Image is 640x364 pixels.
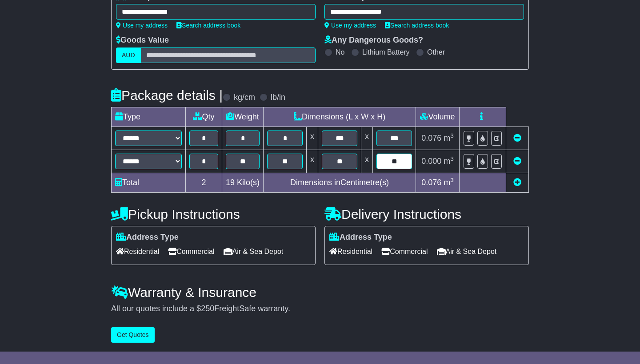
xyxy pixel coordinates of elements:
span: 0.000 [421,157,441,166]
a: Add new item [513,178,521,187]
td: Dimensions in Centimetre(s) [264,173,416,193]
span: Commercial [381,245,428,258]
span: m [444,157,454,166]
sup: 3 [450,177,454,183]
label: AUD [116,47,141,63]
td: Dimensions (L x W x H) [264,107,416,127]
button: Get Quotes [111,327,155,343]
label: Goods Value [116,36,169,45]
a: Search address book [385,22,449,29]
sup: 3 [450,155,454,162]
span: 0.076 [421,134,441,142]
label: No [336,48,344,56]
h4: Warranty & Insurance [111,285,529,300]
label: Any Dangerous Goods? [324,36,423,45]
a: Remove this item [513,134,521,142]
span: Residential [329,245,372,258]
span: m [444,178,454,187]
span: 19 [226,178,235,187]
span: 250 [201,304,214,313]
td: Type [112,107,186,127]
a: Search address book [176,22,240,29]
label: Address Type [329,233,392,242]
span: Residential [116,245,159,258]
h4: Pickup Instructions [111,207,316,222]
a: Use my address [324,22,376,29]
span: m [444,134,454,142]
label: lb/in [271,93,285,103]
label: Lithium Battery [362,48,410,56]
div: All our quotes include a $ FreightSafe warranty. [111,304,529,314]
label: Address Type [116,233,179,242]
h4: Package details | [111,88,223,103]
label: kg/cm [234,93,255,103]
a: Use my address [116,22,168,29]
label: Other [427,48,445,56]
td: x [307,150,318,173]
td: Qty [186,107,222,127]
span: Commercial [168,245,214,258]
a: Remove this item [513,157,521,166]
span: Air & Sea Depot [437,245,497,258]
h4: Delivery Instructions [324,207,529,222]
td: Weight [222,107,264,127]
sup: 3 [450,132,454,139]
span: 0.076 [421,178,441,187]
td: 2 [186,173,222,193]
td: x [307,127,318,150]
td: Total [112,173,186,193]
td: Kilo(s) [222,173,264,193]
td: Volume [416,107,460,127]
span: Air & Sea Depot [224,245,284,258]
td: x [361,127,373,150]
td: x [361,150,373,173]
